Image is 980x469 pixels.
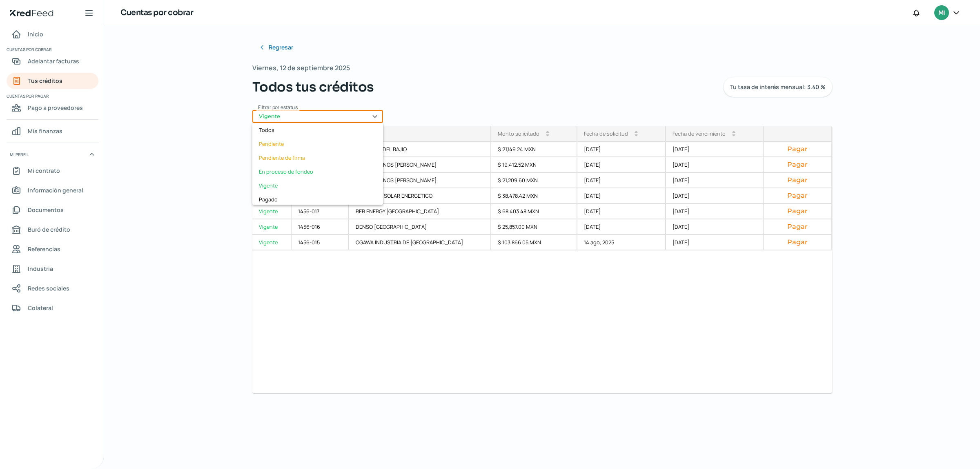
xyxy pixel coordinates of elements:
span: Tus créditos [28,76,62,86]
div: $ 68,403.48 MXN [491,204,577,219]
div: [DATE] [577,204,666,219]
span: Redes sociales [28,283,69,293]
div: [DATE] [666,235,764,250]
div: [DATE] [666,142,764,157]
span: Regresar [269,45,293,50]
div: Vigente [252,179,383,192]
div: POLIURETANOS [PERSON_NAME] [349,173,491,188]
span: Industria [28,264,53,274]
div: ELEKTRON DEL BAJIO [349,142,491,157]
a: Inicio [7,26,98,42]
button: Pagar [770,238,824,246]
div: [DATE] [577,219,666,235]
span: Viernes, 12 de septiembre 2025 [252,62,350,74]
div: 1456-017 [292,204,349,219]
div: POLIURETANOS [PERSON_NAME] [349,157,491,173]
a: Redes sociales [7,280,98,297]
span: Referencias [28,244,60,254]
div: $ 21,149.24 MXN [491,142,577,157]
a: Vigente [252,219,292,235]
div: [DATE] [666,188,764,204]
div: Fecha de vencimiento [673,130,726,137]
div: Todos [252,123,383,137]
div: Pendiente de firma [252,151,383,165]
span: Filtrar por estatus [258,104,298,111]
span: Información general [28,185,83,195]
div: $ 38,478.42 MXN [491,188,577,204]
div: [DATE] [666,157,764,173]
div: COMPLEJO SOLAR ENERGETICO [349,188,491,204]
a: Tus créditos [7,73,98,89]
a: Documentos [7,202,98,218]
button: Pagar [770,145,824,153]
div: [DATE] [577,142,666,157]
a: Referencias [7,241,98,257]
span: Cuentas por cobrar [7,46,97,53]
div: [DATE] [577,173,666,188]
button: Pagar [770,207,824,215]
div: OGAWA INDUSTRIA DE [GEOGRAPHIC_DATA] [349,235,491,250]
a: Mi contrato [7,163,98,179]
span: Adelantar facturas [28,56,79,66]
div: $ 19,412.52 MXN [491,157,577,173]
div: [DATE] [577,157,666,173]
span: Cuentas por pagar [7,92,97,100]
i: arrow_drop_down [732,134,735,137]
div: $ 25,857.00 MXN [491,219,577,235]
button: Pagar [770,223,824,231]
i: arrow_drop_down [635,134,638,137]
div: Monto solicitado [498,130,539,137]
span: Mis finanzas [28,126,62,136]
div: $ 103,866.05 MXN [491,235,577,250]
div: [DATE] [666,173,764,188]
button: Pagar [770,192,824,200]
a: Información general [7,182,98,199]
a: Adelantar facturas [7,53,98,69]
span: Documentos [28,205,64,215]
h1: Cuentas por cobrar [120,7,193,19]
span: Tu tasa de interés mensual: 3.40 % [730,84,826,90]
div: 1456-015 [292,235,349,250]
a: Mis finanzas [7,123,98,139]
div: 1456-016 [292,219,349,235]
i: arrow_drop_down [546,134,549,137]
div: $ 21,209.60 MXN [491,173,577,188]
a: Colateral [7,300,98,316]
span: Pago a proveedores [28,103,83,113]
a: Industria [7,261,98,277]
a: Pago a proveedores [7,100,98,116]
div: Fecha de solicitud [584,130,628,137]
span: Todos tus créditos [252,77,374,97]
button: Pagar [770,161,824,169]
span: Inicio [28,29,43,39]
div: Pendiente [252,137,383,151]
div: [DATE] [666,219,764,235]
div: DENSO [GEOGRAPHIC_DATA] [349,219,491,235]
button: Pagar [770,176,824,184]
button: Regresar [252,39,300,56]
div: [DATE] [577,188,666,204]
div: Pagado [252,192,383,206]
div: En proceso de fondeo [252,165,383,179]
div: [DATE] [666,204,764,219]
a: Buró de crédito [7,221,98,238]
a: Vigente [252,235,292,250]
span: Mi contrato [28,165,60,176]
span: Colateral [28,303,53,313]
div: 14 ago, 2025 [577,235,666,250]
span: Buró de crédito [28,224,70,234]
span: Mi perfil [10,151,29,158]
span: MI [938,8,945,18]
div: RER ENERGY [GEOGRAPHIC_DATA] [349,204,491,219]
a: Vigente [252,204,292,219]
